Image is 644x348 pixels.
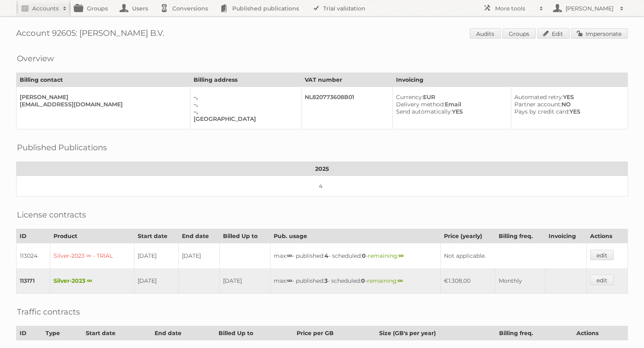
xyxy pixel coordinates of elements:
span: Automated retry: [514,93,563,101]
th: Invoicing [545,229,586,243]
th: End date [151,326,215,340]
td: [DATE] [134,268,179,294]
strong: ∞ [398,252,404,259]
a: edit [590,275,614,285]
th: Billed Up to [220,229,270,243]
th: Product [50,229,134,243]
th: Type [42,326,83,340]
div: –, [194,108,295,115]
a: Impersonate [571,28,628,39]
td: [DATE] [220,268,270,294]
div: [EMAIL_ADDRESS][DOMAIN_NAME] [20,101,184,108]
span: Currency: [396,93,423,101]
strong: ∞ [287,277,292,284]
span: Delivery method: [396,101,445,108]
span: Partner account: [514,101,561,108]
div: –, [194,93,295,101]
td: NL820773608B01 [301,87,393,129]
strong: 3 [324,277,328,284]
span: remaining: [367,277,403,284]
th: ID [17,229,50,243]
strong: 0 [361,277,365,284]
td: Not applicable. [440,243,586,269]
a: edit [590,250,614,260]
strong: ∞ [287,252,292,259]
th: Billing freq. [496,326,573,340]
h2: More tools [495,4,535,12]
div: [GEOGRAPHIC_DATA] [194,115,295,122]
th: Billing freq. [495,229,545,243]
th: End date [179,229,220,243]
th: VAT number [301,73,393,87]
strong: 4 [324,252,328,259]
strong: ∞ [398,277,403,284]
td: 113171 [17,268,50,294]
a: Audits [470,28,501,39]
th: Actions [573,326,628,340]
a: Edit [537,28,570,39]
h2: [PERSON_NAME] [563,4,616,12]
h2: Overview [17,52,54,64]
th: Size (GB's per year) [376,326,496,340]
div: [PERSON_NAME] [20,93,184,101]
th: ID [17,326,42,340]
th: Actions [586,229,627,243]
div: YES [514,93,621,101]
div: –, [194,101,295,108]
td: Silver-2023 ∞ - TRIAL [50,243,134,269]
td: Silver-2023 ∞ [50,268,134,294]
td: 113024 [17,243,50,269]
th: Price (yearly) [440,229,495,243]
th: Start date [82,326,151,340]
th: Pub. usage [270,229,440,243]
h2: License contracts [17,209,86,221]
div: YES [514,108,621,115]
th: Start date [134,229,179,243]
strong: 0 [362,252,366,259]
td: [DATE] [134,243,179,269]
div: YES [396,108,504,115]
span: remaining: [368,252,404,259]
td: Monthly [495,268,545,294]
th: Price per GB [293,326,376,340]
td: [DATE] [179,243,220,269]
div: NO [514,101,621,108]
span: Pays by credit card: [514,108,570,115]
h2: Published Publications [17,141,107,153]
h2: Traffic contracts [17,306,80,318]
h1: Account 92605: [PERSON_NAME] B.V. [16,28,628,40]
h2: Accounts [32,4,59,12]
a: Groups [502,28,536,39]
td: max: - published: - scheduled: - [270,243,440,269]
div: Email [396,101,504,108]
td: 4 [17,176,628,197]
span: Send automatically: [396,108,452,115]
th: Invoicing [393,73,628,87]
div: EUR [396,93,504,101]
th: Billed Up to [215,326,293,340]
th: 2025 [17,162,628,176]
td: €1.308,00 [440,268,495,294]
td: max: - published: - scheduled: - [270,268,440,294]
th: Billing address [190,73,301,87]
th: Billing contact [17,73,190,87]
